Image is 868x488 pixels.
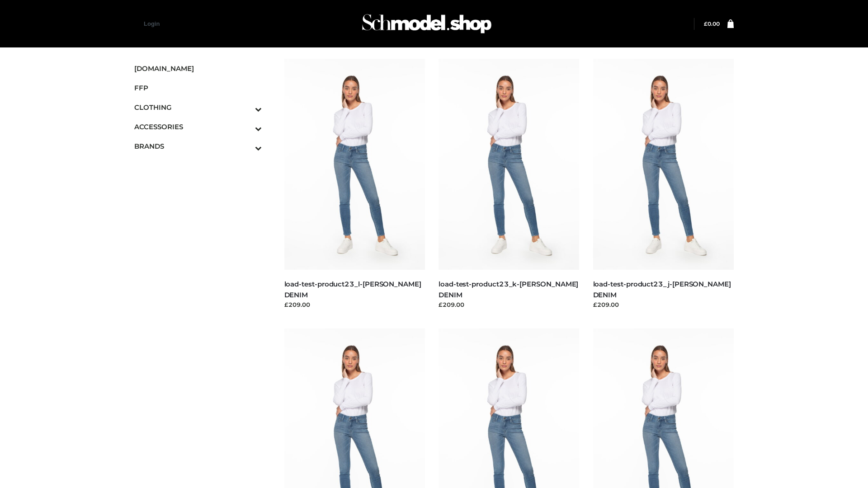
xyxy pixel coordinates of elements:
img: Schmodel Admin 964 [359,6,495,42]
span: BRANDS [134,141,262,151]
a: [DOMAIN_NAME] [134,59,262,78]
a: load-test-product23_k-[PERSON_NAME] DENIM [439,280,578,299]
span: CLOTHING [134,102,262,113]
div: £209.00 [439,300,580,309]
button: Toggle Submenu [230,98,262,117]
a: £0.00 [704,20,720,27]
a: load-test-product23_l-[PERSON_NAME] DENIM [284,280,421,299]
button: Toggle Submenu [230,117,262,136]
a: CLOTHINGToggle Submenu [134,98,262,117]
a: FFP [134,78,262,98]
a: load-test-product23_j-[PERSON_NAME] DENIM [593,280,731,299]
button: Toggle Submenu [230,136,262,156]
span: FFP [134,83,262,93]
span: [DOMAIN_NAME] [134,63,262,74]
div: £209.00 [593,300,734,309]
span: £ [704,20,708,27]
span: ACCESSORIES [134,122,262,132]
a: BRANDSToggle Submenu [134,136,262,156]
div: £209.00 [284,300,425,309]
bdi: 0.00 [704,20,720,27]
a: Login [144,20,160,27]
a: ACCESSORIESToggle Submenu [134,117,262,136]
